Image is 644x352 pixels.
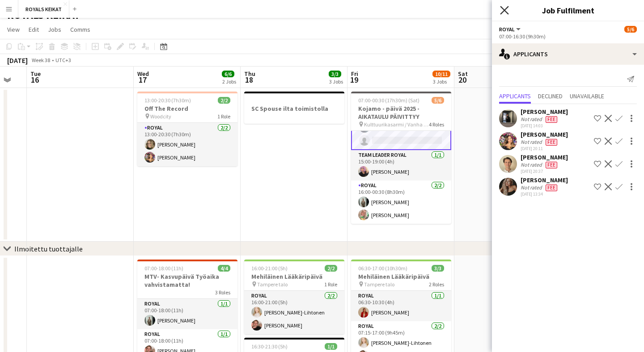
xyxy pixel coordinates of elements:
span: 2/2 [218,97,230,104]
app-job-card: SC Spouse ilta toimistolla [244,92,344,124]
div: Applicants [492,43,644,65]
span: 16:00-21:00 (5h) [251,265,288,272]
div: 3 Jobs [433,78,450,85]
div: [DATE] 14:03 [521,123,568,129]
span: Fee [546,162,557,168]
span: 5/6 [624,26,637,33]
span: 1/1 [325,343,337,350]
span: 5/6 [432,97,444,104]
h3: MTV- Kasvupäivä Työaika vahvistamatta! [137,272,237,289]
a: Edit [25,24,42,35]
div: 07:00-16:30 (9h30m) [499,33,637,40]
div: Crew has different fees then in role [544,184,559,191]
span: Thu [244,70,255,78]
span: Fee [546,139,557,146]
button: ROYALS KEIKAT [18,0,69,18]
span: Comms [70,25,90,34]
h3: Mehiläinen Lääkäripäivä [351,272,451,281]
span: 3/3 [329,71,341,77]
span: 19 [350,75,358,85]
div: Not rated [521,161,544,168]
span: 3/3 [432,265,444,272]
span: Fee [546,116,557,123]
div: [DATE] 20:11 [521,146,568,151]
app-card-role: Royal2/216:00-21:00 (5h)[PERSON_NAME]-Lihtonen[PERSON_NAME] [244,291,344,334]
span: 07:00-18:00 (11h) [144,265,183,272]
span: Kulttuurikasarmi / Vanha Ylioppilastalo [364,121,429,128]
div: Crew has different fees then in role [544,138,559,146]
span: Unavailable [570,93,604,99]
span: 16 [29,75,41,85]
span: Tue [30,70,41,78]
a: Comms [67,24,94,35]
span: Sat [458,70,468,78]
div: Not rated [521,138,544,146]
span: 3 Roles [215,289,230,296]
span: Fee [546,184,557,191]
h3: Mehiläinen Lääkäripäivä [244,272,344,281]
app-card-role: Royal1/107:00-18:00 (11h)[PERSON_NAME] [137,299,237,329]
span: 2/2 [325,265,337,272]
h3: SC Spouse ilta toimistolla [244,105,344,113]
div: [PERSON_NAME] [521,153,568,161]
span: 06:30-17:00 (10h30m) [358,265,407,272]
span: Declined [538,93,563,99]
app-card-role: Royal2/213:00-20:30 (7h30m)[PERSON_NAME][PERSON_NAME] [137,123,237,166]
span: 4/4 [218,265,230,272]
span: View [7,25,20,34]
span: 16:30-21:30 (5h) [251,343,288,350]
h3: Kojamo - päivä 2025 - AIKATAULU PÄIVITTYY [351,105,451,121]
span: Tampere talo [257,281,288,288]
span: 2 Roles [429,281,444,288]
span: 13:00-20:30 (7h30m) [144,97,191,104]
div: [DATE] 13:34 [521,191,568,197]
a: Jobs [44,24,65,35]
div: Crew has different fees then in role [544,116,559,123]
span: 1 Role [217,113,230,120]
div: 2 Jobs [222,78,236,85]
span: Fri [351,70,358,78]
span: 17 [136,75,149,85]
app-card-role: Team Leader Royal1/115:00-19:00 (4h)[PERSON_NAME] [351,150,451,180]
h3: Job Fulfilment [492,4,644,16]
div: [DATE] [7,56,28,65]
div: Not rated [521,184,544,191]
span: Jobs [48,25,61,34]
app-job-card: 13:00-20:30 (7h30m)2/2Off The Record Woodcity1 RoleRoyal2/213:00-20:30 (7h30m)[PERSON_NAME][PERSO... [137,92,237,166]
div: 3 Jobs [329,78,343,85]
app-job-card: 16:00-21:00 (5h)2/2Mehiläinen Lääkäripäivä Tampere talo1 RoleRoyal2/216:00-21:00 (5h)[PERSON_NAME... [244,260,344,334]
span: Edit [29,25,39,34]
span: Royal [499,26,515,33]
span: 1 Role [324,281,337,288]
span: Applicants [499,93,531,99]
div: UTC+3 [55,57,71,63]
span: Wed [137,70,149,78]
span: Tampere talo [364,281,394,288]
span: 10/11 [432,71,450,77]
app-job-card: 07:00-00:30 (17h30m) (Sat)5/6Kojamo - päivä 2025 - AIKATAULU PÄIVITTYY Kulttuurikasarmi / Vanha Y... [351,92,451,224]
button: Royal [499,26,522,33]
app-card-role: Royal1/106:30-10:30 (4h)[PERSON_NAME] [351,291,451,321]
div: Crew has different fees then in role [544,161,559,168]
span: Week 38 [30,57,52,63]
div: [PERSON_NAME] [521,108,568,116]
app-card-role: Royal2/216:00-00:30 (8h30m)[PERSON_NAME][PERSON_NAME] [351,180,451,224]
div: Not rated [521,116,544,123]
h3: Off The Record [137,105,237,113]
span: 20 [457,75,468,85]
span: Woodcity [150,113,171,120]
span: 6/6 [222,71,234,77]
div: [PERSON_NAME] [521,130,568,138]
div: [DATE] 20:37 [521,168,568,174]
span: 07:00-00:30 (17h30m) (Sat) [358,97,419,104]
div: Ilmoitettu tuottajalle [14,244,83,253]
span: 18 [243,75,255,85]
div: [PERSON_NAME] [521,176,568,184]
a: View [4,24,23,35]
span: 4 Roles [429,121,444,128]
